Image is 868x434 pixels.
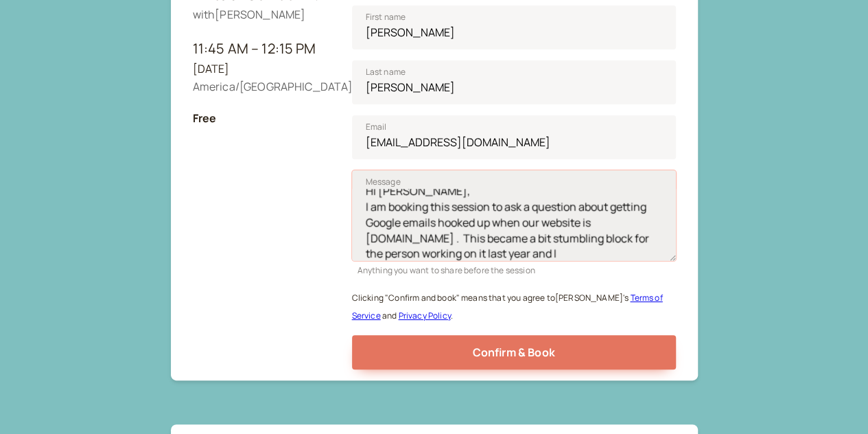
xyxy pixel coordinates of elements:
[193,111,217,126] b: Free
[352,60,676,104] input: Last name
[472,345,554,360] span: Confirm & Book
[193,38,330,60] div: 11:45 AM – 12:15 PM
[352,5,676,49] input: First name
[352,292,663,321] small: Clicking "Confirm and book" means that you agree to [PERSON_NAME] ' s and .
[352,170,676,261] textarea: Message
[366,120,387,134] span: Email
[398,310,450,321] a: Privacy Policy
[366,175,401,189] span: Message
[352,115,676,159] input: Email
[366,10,406,24] span: First name
[193,78,330,96] div: America/[GEOGRAPHIC_DATA]
[352,335,676,369] button: Confirm & Book
[352,261,676,277] div: Anything you want to share before the session
[366,65,406,79] span: Last name
[352,292,663,321] a: Terms of Service
[193,60,330,78] div: [DATE]
[193,7,306,22] span: with [PERSON_NAME]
